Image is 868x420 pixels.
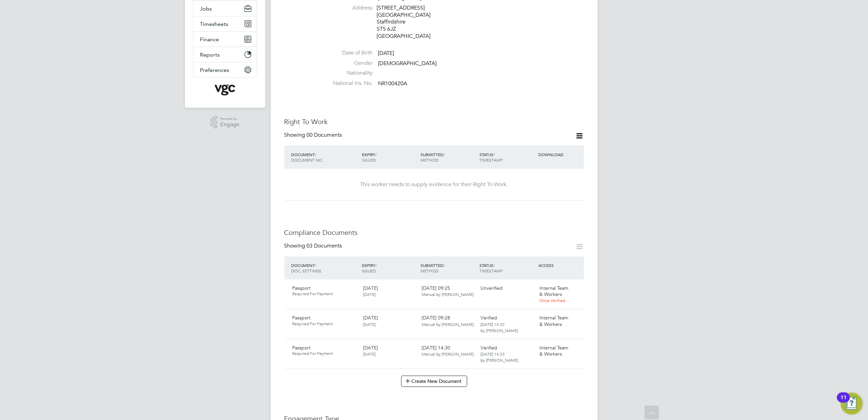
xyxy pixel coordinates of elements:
[200,36,219,43] span: Finance
[363,351,376,357] span: [DATE]
[539,298,565,303] span: Once Verified
[290,259,360,277] div: DOCUMENT
[421,157,439,163] span: METHOD
[200,5,212,12] span: Jobs
[375,262,377,268] span: /
[363,321,376,327] span: [DATE]
[284,132,344,139] div: Showing
[215,85,235,95] img: vgcgroup-logo-retina.png
[363,315,378,321] span: [DATE]
[539,345,568,357] span: Internal Team & Workers
[220,122,239,127] span: Engage
[375,152,377,157] span: /
[293,345,311,351] span: Passport
[293,321,358,327] span: Required For Payment
[293,291,358,297] span: Required For Payment
[284,228,584,237] h3: Compliance Documents
[422,351,475,357] span: Manual by [PERSON_NAME].
[315,152,317,157] span: /
[479,268,503,273] span: TIMESTAMP
[325,80,373,87] label: National Ins. No.
[291,157,323,163] span: DOCUMENT NO.
[478,148,537,166] div: STATUS
[360,148,419,166] div: EXPIRY
[422,315,475,327] span: [DATE] 09:28
[378,80,408,87] span: NR100420A
[363,285,378,291] span: [DATE]
[362,157,376,163] span: ISSUED
[362,268,376,273] span: ISSUED
[193,62,257,77] button: Preferences
[421,268,439,273] span: METHOD
[479,157,503,163] span: TIMESTAMP
[193,1,257,16] button: Jobs
[193,85,257,95] a: Go to home page
[200,21,228,27] span: Timesheets
[193,32,257,47] button: Finance
[422,321,475,327] span: Manual by [PERSON_NAME].
[193,47,257,62] button: Reports
[360,259,419,277] div: EXPIRY
[401,376,467,387] button: Create New Document
[493,152,495,157] span: /
[841,393,863,415] button: Open Resource Center, 11 new notifications
[419,259,478,277] div: SUBMITTED
[377,4,442,40] div: [STREET_ADDRESS] [GEOGRAPHIC_DATA] Staffirdshire ST5 6JZ [GEOGRAPHIC_DATA]
[325,60,373,67] label: Gender
[378,50,394,57] span: [DATE]
[291,181,577,188] div: This worker needs to supply evidence for their Right To Work.
[537,259,584,271] div: ACCESS
[293,285,311,291] span: Passport
[325,70,373,77] label: Nationality
[493,262,495,268] span: /
[220,116,239,122] span: Powered by
[307,242,342,249] span: 03 Documents
[539,315,568,327] span: Internal Team & Workers
[284,242,344,250] div: Showing
[480,351,519,363] span: [DATE] 14:33 by [PERSON_NAME].
[422,291,475,297] span: Manual by [PERSON_NAME].
[293,351,358,356] span: Required For Payment
[419,148,478,166] div: SUBMITTED
[325,4,373,12] label: Address
[307,132,342,138] span: 00 Documents
[200,67,230,73] span: Preferences
[422,345,475,357] span: [DATE] 14:30
[444,152,445,157] span: /
[480,321,519,333] span: [DATE] 14:33 by [PERSON_NAME].
[293,315,311,321] span: Passport
[478,259,537,277] div: STATUS
[193,16,257,31] button: Timesheets
[291,268,322,273] span: DOC. SETTINGS
[284,117,584,126] h3: Right To Work
[363,345,378,351] span: [DATE]
[200,51,220,58] span: Reports
[539,285,568,297] span: Internal Team & Workers
[840,397,847,406] div: 11
[210,116,239,129] a: Powered byEngage
[537,148,584,161] div: DOWNLOAD
[378,60,437,67] span: [DEMOGRAPHIC_DATA]
[315,262,317,268] span: /
[480,345,497,351] span: Verified
[290,148,360,166] div: DOCUMENT
[480,285,503,291] span: Unverified
[325,49,373,57] label: Date of Birth
[363,291,376,297] span: [DATE]
[422,285,475,297] span: [DATE] 09:25
[444,262,445,268] span: /
[480,315,497,321] span: Verified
